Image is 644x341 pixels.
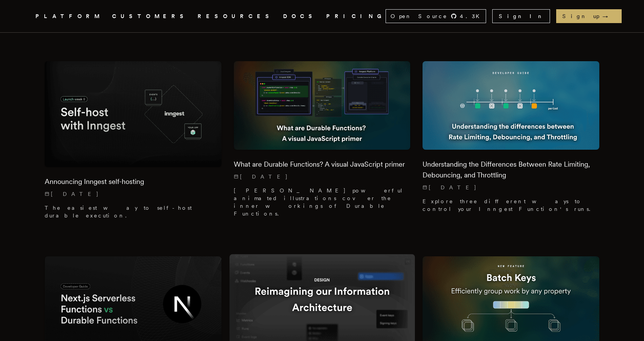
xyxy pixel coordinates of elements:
[234,173,411,181] p: [DATE]
[45,176,221,187] h2: Announcing Inngest self-hosting
[423,159,599,181] h2: Understanding the Differences Between Rate Limiting, Debouncing, and Throttling
[45,61,221,167] img: Featured image for Announcing Inngest self-hosting blog post
[45,204,221,219] p: The easiest way to self-host durable execution.
[326,12,386,21] a: PRICING
[391,12,448,20] span: Open Source
[234,61,411,223] a: Featured image for What are Durable Functions? A visual JavaScript primer blog postWhat are Durab...
[602,12,615,20] span: →
[45,190,221,198] p: [DATE]
[234,187,411,217] p: [PERSON_NAME] powerful animated illustrations cover the inner workings of Durable Functions.
[35,12,103,21] button: PLATFORM
[423,184,599,191] p: [DATE]
[423,61,599,219] a: Featured image for Understanding the Differences Between Rate Limiting, Debouncing, and Throttlin...
[423,197,599,213] p: Explore three different ways to control your Inngest Function's runs.
[45,61,221,226] a: Featured image for Announcing Inngest self-hosting blog postAnnouncing Inngest self-hosting[DATE]...
[556,9,622,23] a: Sign up
[492,9,550,23] a: Sign In
[234,61,411,149] img: Featured image for What are Durable Functions? A visual JavaScript primer blog post
[198,12,274,21] button: RESOURCES
[283,12,317,21] a: DOCS
[234,159,411,170] h2: What are Durable Functions? A visual JavaScript primer
[423,61,599,149] img: Featured image for Understanding the Differences Between Rate Limiting, Debouncing, and Throttlin...
[460,12,484,20] span: 4.3 K
[112,12,188,21] a: CUSTOMERS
